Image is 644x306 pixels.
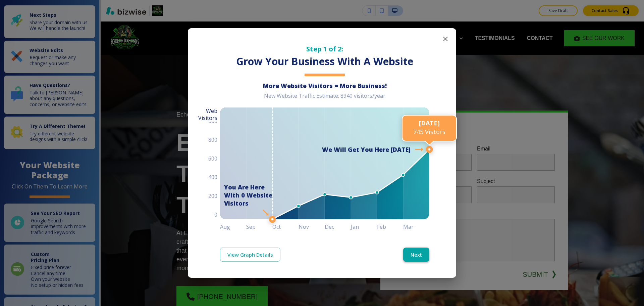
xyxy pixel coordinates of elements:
[299,222,325,231] h6: Nov
[325,222,351,231] h6: Dec
[220,222,246,231] h6: Aug
[351,222,377,231] h6: Jan
[377,222,403,231] h6: Feb
[220,55,429,69] h3: Grow Your Business With A Website
[220,44,429,53] h5: Step 1 of 2:
[246,222,272,231] h6: Sep
[220,92,429,105] div: New Website Traffic Estimate: 8940 visitors/year
[220,82,429,90] h6: More Website Visitors = More Business!
[403,222,429,231] h6: Mar
[403,248,429,262] button: Next
[272,222,299,231] h6: Oct
[220,248,280,262] a: View Graph Details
